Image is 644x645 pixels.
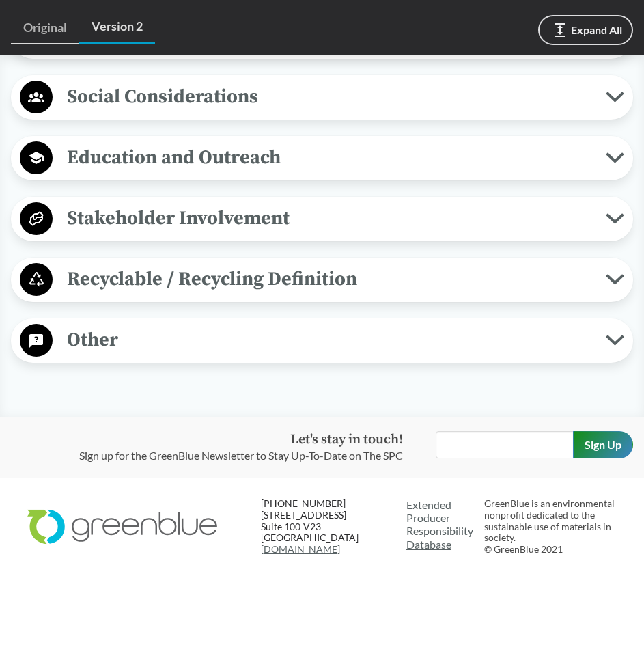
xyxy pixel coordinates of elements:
button: Expand All [538,15,633,45]
button: Education and Outreach [16,141,628,176]
span: Social Considerations [53,81,606,112]
span: Other [53,325,606,355]
a: Original [11,12,79,44]
span: Education and Outreach [53,142,606,173]
span: Recyclable / Recycling Definition [53,264,606,294]
p: GreenBlue is an environmental nonprofit dedicated to the sustainable use of materials in society.... [484,498,617,555]
a: Extended Producer ResponsibilityDatabase [406,498,473,551]
button: Social Considerations [16,80,628,115]
p: [PHONE_NUMBER] [STREET_ADDRESS] Suite 100-V23 [GEOGRAPHIC_DATA] [261,498,406,555]
a: [DOMAIN_NAME] [261,543,340,555]
span: Stakeholder Involvement [53,203,606,234]
button: Other [16,323,628,358]
strong: Let's stay in touch! [290,431,403,448]
p: Sign up for the GreenBlue Newsletter to Stay Up-To-Date on The SPC [79,448,403,464]
input: Sign Up [573,431,633,458]
a: Version 2 [79,11,155,44]
button: Recyclable / Recycling Definition [16,262,628,297]
button: Stakeholder Involvement [16,202,628,236]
